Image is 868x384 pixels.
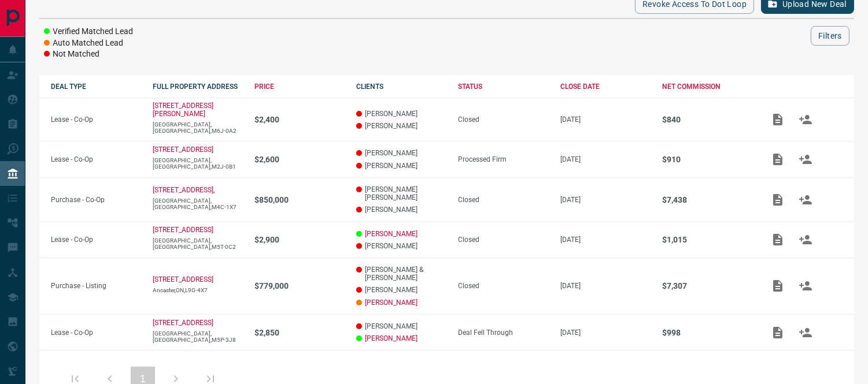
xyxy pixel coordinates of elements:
[792,195,819,203] span: Match Clients
[356,242,446,250] p: [PERSON_NAME]
[153,186,215,194] a: [STREET_ADDRESS],
[764,155,792,163] span: Add / View Documents
[459,115,549,124] div: Closed
[51,329,141,337] p: Lease - Co-Op
[153,275,213,284] a: [STREET_ADDRESS]
[153,226,213,234] a: [STREET_ADDRESS]
[764,195,792,203] span: Add / View Documents
[459,329,549,337] div: Deal Fell Through
[792,155,819,163] span: Match Clients
[459,236,549,244] div: Closed
[356,266,446,282] p: [PERSON_NAME] & [PERSON_NAME]
[153,83,243,91] div: FULL PROPERTY ADDRESS
[153,319,213,327] a: [STREET_ADDRESS]
[811,26,849,46] button: Filters
[356,122,446,130] p: [PERSON_NAME]
[459,196,549,204] div: Closed
[356,206,446,214] p: [PERSON_NAME]
[254,328,345,337] p: $2,850
[662,115,752,124] p: $840
[560,236,651,244] p: [DATE]
[51,236,141,244] p: Lease - Co-Op
[560,115,651,124] p: [DATE]
[153,121,243,134] p: [GEOGRAPHIC_DATA],[GEOGRAPHIC_DATA],M6J-0A2
[560,83,651,91] div: CLOSE DATE
[44,49,133,60] li: Not Matched
[356,322,446,330] p: [PERSON_NAME]
[254,115,345,124] p: $2,400
[356,110,446,118] p: [PERSON_NAME]
[365,230,418,238] a: [PERSON_NAME]
[254,155,345,164] p: $2,600
[764,235,792,243] span: Add / View Documents
[254,83,345,91] div: PRICE
[792,328,819,336] span: Match Clients
[662,195,752,204] p: $7,438
[254,281,345,290] p: $779,000
[153,102,213,118] a: [STREET_ADDRESS][PERSON_NAME]
[560,282,651,290] p: [DATE]
[356,162,446,170] p: [PERSON_NAME]
[792,115,819,123] span: Match Clients
[560,155,651,163] p: [DATE]
[560,329,651,337] p: [DATE]
[356,83,446,91] div: CLIENTS
[792,282,819,290] span: Match Clients
[51,155,141,163] p: Lease - Co-Op
[662,328,752,337] p: $998
[44,38,133,49] li: Auto Matched Lead
[662,235,752,244] p: $1,015
[764,115,792,123] span: Add / View Documents
[792,235,819,243] span: Match Clients
[764,328,792,336] span: Add / View Documents
[153,157,243,170] p: [GEOGRAPHIC_DATA],[GEOGRAPHIC_DATA],M2J-0B1
[51,83,141,91] div: DEAL TYPE
[356,286,446,294] p: [PERSON_NAME]
[365,299,418,307] a: [PERSON_NAME]
[662,281,752,290] p: $7,307
[153,146,213,154] a: [STREET_ADDRESS]
[254,195,345,204] p: $850,000
[459,282,549,290] div: Closed
[764,282,792,290] span: Add / View Documents
[662,155,752,164] p: $910
[662,83,752,91] div: NET COMMISSION
[365,334,418,342] a: [PERSON_NAME]
[356,185,446,202] p: [PERSON_NAME] [PERSON_NAME]
[560,196,651,204] p: [DATE]
[44,26,133,38] li: Verified Matched Lead
[153,197,243,210] p: [GEOGRAPHIC_DATA],[GEOGRAPHIC_DATA],M4C-1X7
[153,330,243,343] p: [GEOGRAPHIC_DATA],[GEOGRAPHIC_DATA],M5P-3J8
[153,237,243,250] p: [GEOGRAPHIC_DATA],[GEOGRAPHIC_DATA],M5T-0C2
[459,155,549,163] div: Processed Firm
[356,149,446,157] p: [PERSON_NAME]
[153,287,243,293] p: Ancaster,ON,L9G-4X7
[51,115,141,124] p: Lease - Co-Op
[459,83,549,91] div: STATUS
[51,196,141,204] p: Purchase - Co-Op
[254,235,345,244] p: $2,900
[51,282,141,290] p: Purchase - Listing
